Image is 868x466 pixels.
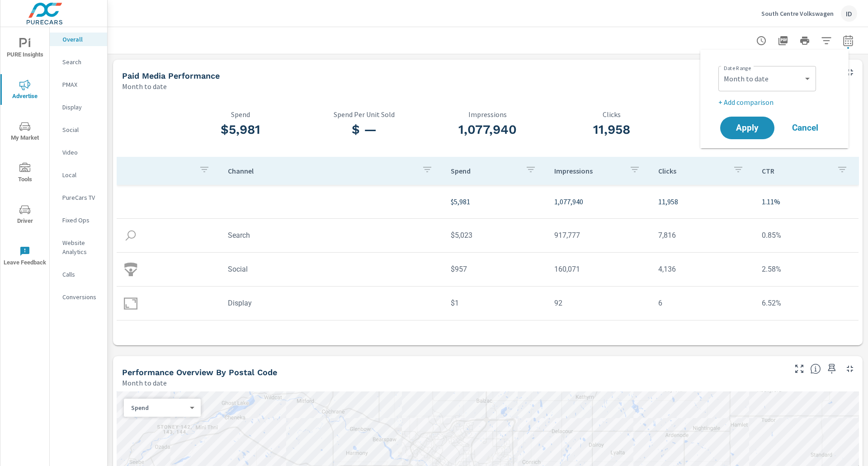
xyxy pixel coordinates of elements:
img: icon-display.svg [124,297,137,310]
p: South Centre Volkswagen [761,9,834,18]
td: 4,136 [651,258,755,281]
p: Spend [451,166,519,175]
p: Overall [62,35,100,44]
img: icon-social.svg [124,263,137,276]
p: Website Analytics [62,238,100,256]
h3: $ — [302,122,426,137]
img: icon-search.svg [124,229,137,242]
div: ID [841,5,857,22]
div: Calls [50,268,107,281]
button: Minimize Widget [843,362,857,376]
button: Apply [720,117,774,139]
span: Save this to your personalized report [825,362,839,376]
div: PureCars TV [50,191,107,204]
div: Spend [124,404,193,412]
td: Search [221,224,443,247]
td: 92 [547,292,651,315]
button: Apply Filters [817,32,835,50]
td: $1 [443,292,547,315]
p: Social [62,125,100,134]
p: PMAX [62,80,100,89]
p: Search [62,57,100,66]
button: Make Fullscreen [792,362,807,376]
p: Spend Per Unit Sold [302,110,426,118]
button: "Export Report to PDF" [774,32,792,50]
span: My Market [3,121,47,143]
div: Social [50,123,107,137]
div: Video [50,146,107,159]
p: Local [62,170,100,179]
td: 6 [651,292,755,315]
p: Spend [179,110,302,118]
span: PURE Insights [3,38,47,60]
div: Local [50,168,107,182]
span: Cancel [787,124,823,132]
p: 1.11% [762,196,851,207]
div: Search [50,55,107,69]
h3: $5,981 [179,122,302,137]
p: CTR [762,166,830,175]
div: Display [50,100,107,114]
h5: Paid Media Performance [122,71,220,80]
p: Month to date [122,81,167,92]
td: Social [221,258,443,281]
span: Apply [729,124,765,132]
td: 160,071 [547,258,651,281]
p: PureCars TV [62,193,100,202]
td: 2.58% [755,258,859,281]
h3: 1.11% [674,122,797,137]
td: $5,023 [443,224,547,247]
div: Overall [50,33,107,46]
span: Driver [3,204,47,226]
p: Fixed Ops [62,216,100,225]
p: CTR [674,110,797,118]
div: PMAX [50,78,107,91]
div: Website Analytics [50,236,107,259]
span: Tools [3,163,47,185]
p: Spend [131,404,186,412]
p: Channel [228,166,415,175]
span: Advertise [3,80,47,102]
td: 6.52% [755,292,859,315]
p: Clicks [550,110,674,118]
button: Select Date Range [839,32,857,50]
h5: Performance Overview By Postal Code [122,367,277,377]
p: $5,981 [451,196,540,207]
p: Calls [62,270,100,279]
span: Leave Feedback [3,246,47,268]
p: + Add comparison [718,97,834,108]
td: 0.85% [755,224,859,247]
div: nav menu [0,27,49,277]
p: Clicks [658,166,726,175]
p: Impressions [426,110,550,118]
td: $957 [443,258,547,281]
p: Display [62,103,100,112]
div: Conversions [50,290,107,304]
button: Print Report [796,32,814,50]
p: 1,077,940 [554,196,644,207]
td: 7,816 [651,224,755,247]
span: Understand performance data by postal code. Individual postal codes can be selected and expanded ... [810,363,821,374]
p: Month to date [122,377,167,388]
p: 11,958 [658,196,748,207]
div: Fixed Ops [50,213,107,227]
h3: 11,958 [550,122,674,137]
td: 917,777 [547,224,651,247]
td: Display [221,292,443,315]
p: Impressions [554,166,622,175]
h3: 1,077,940 [426,122,550,137]
p: Conversions [62,292,100,301]
p: Video [62,148,100,157]
button: Cancel [778,117,832,139]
